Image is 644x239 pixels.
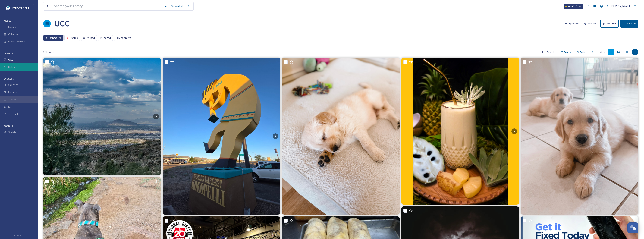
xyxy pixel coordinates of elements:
[563,20,582,27] a: Queued
[8,113,19,116] span: SnapLink
[86,36,95,40] span: Tracked
[12,6,30,10] span: [PERSON_NAME]
[545,48,557,56] input: Search
[118,36,131,40] span: My Content
[605,2,632,10] a: [PERSON_NAME]
[8,58,13,61] span: UGC
[170,2,192,10] a: View all files
[55,18,69,29] a: UGC
[8,90,17,94] span: Embeds
[564,50,571,54] span: Filters
[600,20,619,27] button: Settings
[163,58,280,214] img: Worlds Largest Kokopelli / Sunset point (at sunrise) / Camp Verde. . (10/8) . #az #arizona #aband...
[4,125,13,127] span: SOCIALS
[8,40,25,43] span: Media Centres
[611,4,630,8] span: [PERSON_NAME]
[580,50,586,54] span: Date
[563,20,580,27] button: Queued
[4,52,13,55] span: COLLECT
[8,33,21,36] span: Collections
[620,20,638,27] button: Sources
[69,36,78,40] span: Trusted
[582,20,601,27] a: History
[43,58,161,175] img: I only work a few minutes from the entrance to South Mountain Park, so I thought I'd take a trip ...
[521,58,638,214] img: Slow mornings and puppy snuggles—that’s my routine ☕️✨ Featuring Andy 🤍 . . . . 🏷️: #yumagoldens ...
[627,222,638,233] button: Open Chat
[401,58,519,205] img: Introducing Sage Smoothies! #SpicedUpSmoothieBar #SUSB #DoYouWannaGetSpicy #LetsGetSpicy #SpiceMe...
[8,98,16,101] span: Stories
[13,234,24,236] span: Privacy Policy
[13,233,24,237] a: Privacy Policy
[8,105,14,109] span: Maps
[52,2,163,10] input: Search your library
[282,58,400,214] img: Lucky is all played out… nap time 😴🍀 . . . . 🏷️: #yumagoldens #yumaaz #arizonapuppies #goldenretr...
[48,36,61,40] span: Hashtagged
[8,65,18,69] span: Uploads
[600,20,620,27] a: Settings
[564,4,583,9] a: What's New
[102,36,111,40] span: Tagged
[8,25,16,29] span: Library
[600,50,606,54] span: View:
[4,77,14,80] span: WIDGETS
[582,20,599,27] button: History
[4,19,11,22] span: MEDIA
[8,131,16,134] span: Socials
[8,83,18,87] span: Galleries
[6,6,10,10] img: download.jpeg
[43,50,54,54] span: 2.9k posts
